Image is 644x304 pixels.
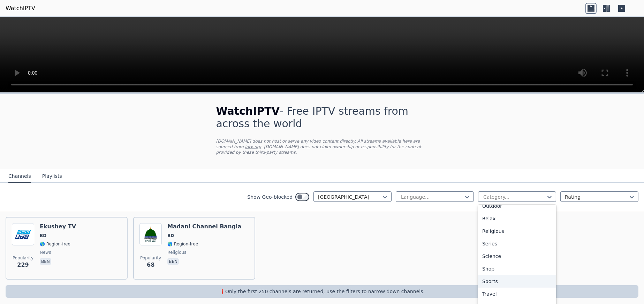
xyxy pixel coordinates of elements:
p: ben [167,258,179,265]
div: Shop [478,263,556,275]
span: religious [167,250,186,255]
span: 229 [17,261,29,269]
div: Relax [478,212,556,225]
button: Playlists [42,170,62,183]
span: BD [40,233,46,238]
button: Channels [8,170,31,183]
p: ben [40,258,51,265]
h6: Madani Channel Bangla [167,223,241,230]
img: Madani Channel Bangla [139,223,162,245]
span: news [40,250,51,255]
span: WatchIPTV [216,105,280,117]
img: Ekushey TV [12,223,34,245]
p: [DOMAIN_NAME] does not host or serve any video content directly. All streams available here are s... [216,138,428,155]
span: 🌎 Region-free [40,241,70,247]
label: Show Geo-blocked [247,193,293,200]
div: Sports [478,275,556,288]
p: ❗️Only the first 250 channels are returned, use the filters to narrow down channels. [8,288,636,295]
span: 68 [147,261,154,269]
span: Popularity [140,255,161,261]
span: BD [167,233,174,238]
a: WatchIPTV [6,4,35,13]
div: Series [478,237,556,250]
h6: Ekushey TV [40,223,76,230]
span: Popularity [13,255,33,261]
a: iptv-org [245,144,262,149]
div: Travel [478,288,556,300]
div: Religious [478,225,556,237]
div: Science [478,250,556,263]
span: 🌎 Region-free [167,241,198,247]
div: Outdoor [478,200,556,212]
h1: - Free IPTV streams from across the world [216,105,428,130]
